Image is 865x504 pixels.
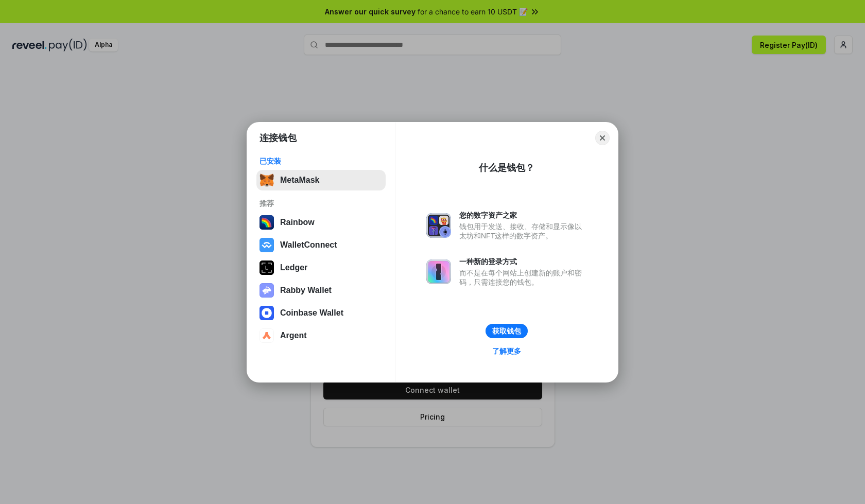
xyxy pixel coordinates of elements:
[259,260,274,275] img: svg+xml,%3Csvg%20xmlns%3D%22http%3A%2F%2Fwww.w3.org%2F2000%2Fsvg%22%20width%3D%2228%22%20height%3...
[259,199,383,208] div: 推荐
[479,162,534,174] div: 什么是钱包？
[280,308,343,318] div: Coinbase Wallet
[259,238,274,252] img: svg+xml,%3Csvg%20width%3D%2228%22%20height%3D%2228%22%20viewBox%3D%220%200%2028%2028%22%20fill%3D...
[259,283,274,298] img: svg+xml,%3Csvg%20xmlns%3D%22http%3A%2F%2Fwww.w3.org%2F2000%2Fsvg%22%20fill%3D%22none%22%20viewBox...
[459,211,587,220] div: 您的数字资产之家
[492,326,521,336] div: 获取钱包
[486,324,528,338] button: 获取钱包
[459,222,587,240] div: 钱包用于发送、接收、存储和显示像以太坊和NFT这样的数字资产。
[280,331,307,340] div: Argent
[459,268,587,287] div: 而不是在每个网站上创建新的账户和密码，只需连接您的钱包。
[256,212,386,233] button: Rainbow
[259,215,274,230] img: svg+xml,%3Csvg%20width%3D%22120%22%20height%3D%22120%22%20viewBox%3D%220%200%20120%20120%22%20fil...
[280,263,307,272] div: Ledger
[426,213,451,238] img: svg+xml,%3Csvg%20xmlns%3D%22http%3A%2F%2Fwww.w3.org%2F2000%2Fsvg%22%20fill%3D%22none%22%20viewBox...
[595,131,610,145] button: Close
[256,280,386,301] button: Rabby Wallet
[256,235,386,255] button: WalletConnect
[259,157,383,166] div: 已安装
[256,170,386,190] button: MetaMask
[259,306,274,320] img: svg+xml,%3Csvg%20width%3D%2228%22%20height%3D%2228%22%20viewBox%3D%220%200%2028%2028%22%20fill%3D...
[426,259,451,284] img: svg+xml,%3Csvg%20xmlns%3D%22http%3A%2F%2Fwww.w3.org%2F2000%2Fsvg%22%20fill%3D%22none%22%20viewBox...
[486,344,527,358] a: 了解更多
[256,303,386,323] button: Coinbase Wallet
[259,173,274,187] img: svg+xml,%3Csvg%20fill%3D%22none%22%20height%3D%2233%22%20viewBox%3D%220%200%2035%2033%22%20width%...
[256,257,386,278] button: Ledger
[280,240,337,250] div: WalletConnect
[259,132,297,144] h1: 连接钱包
[280,286,332,295] div: Rabby Wallet
[492,346,521,356] div: 了解更多
[280,176,319,185] div: MetaMask
[280,218,315,227] div: Rainbow
[259,328,274,343] img: svg+xml,%3Csvg%20width%3D%2228%22%20height%3D%2228%22%20viewBox%3D%220%200%2028%2028%22%20fill%3D...
[459,257,587,266] div: 一种新的登录方式
[256,325,386,346] button: Argent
